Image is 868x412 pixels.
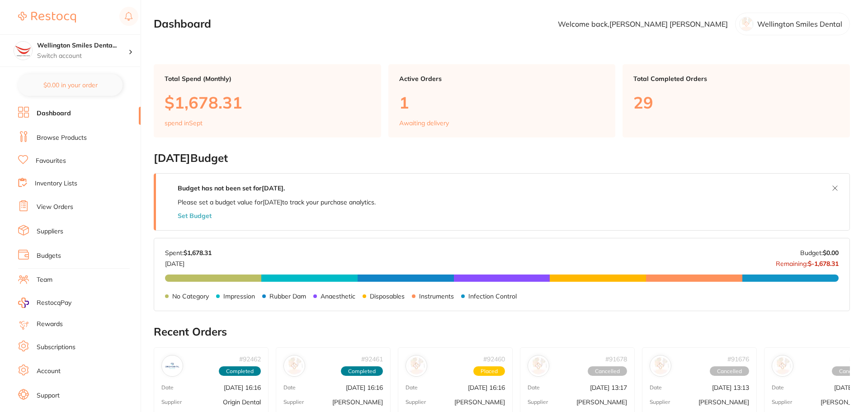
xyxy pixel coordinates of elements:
p: Wellington Smiles Dental [757,20,842,28]
a: View Orders [37,203,73,212]
a: Account [37,367,61,376]
a: Browse Products [37,133,87,142]
h4: Wellington Smiles Dental [37,41,128,50]
p: $1,678.31 [165,93,370,112]
p: [PERSON_NAME] [332,398,383,406]
p: # 92460 [483,355,505,363]
button: $0.00 in your order [18,74,123,96]
p: Origin Dental [223,398,261,406]
h2: [DATE] Budget [154,152,850,165]
p: [PERSON_NAME] [576,398,627,406]
p: Welcome back, [PERSON_NAME] [PERSON_NAME] [558,20,728,28]
p: Remaining: [776,256,839,267]
p: [DATE] 13:17 [590,384,627,391]
a: Inventory Lists [35,179,77,188]
strong: $1,678.31 [184,249,212,257]
p: Impression [223,293,255,300]
a: Total Spend (Monthly)$1,678.31spend inSept [154,64,381,137]
span: Placed [473,366,505,376]
span: Cancelled [588,366,627,376]
img: Wellington Smiles Dental [14,42,32,60]
p: Budget: [800,249,839,256]
h2: Dashboard [154,18,211,30]
a: Team [37,275,52,284]
p: Supplier [406,399,426,405]
p: Supplier [283,399,304,405]
p: Date [772,384,784,391]
p: 1 [399,93,605,112]
p: Supplier [650,399,670,405]
p: # 92461 [361,355,383,363]
a: Restocq Logo [18,7,76,28]
p: Date [406,384,418,391]
img: Henry Schein Halas [774,357,791,374]
p: [DATE] [165,256,212,267]
p: # 92462 [239,355,261,363]
a: Active Orders1Awaiting delivery [388,64,616,137]
p: [DATE] 16:16 [346,384,383,391]
strong: Budget has not been set for [DATE] . [178,184,285,192]
strong: $-1,678.31 [808,260,839,268]
p: Rubber Dam [269,293,306,300]
p: [PERSON_NAME] [454,398,505,406]
p: spend in Sept [165,119,203,127]
a: Total Completed Orders29 [623,64,850,137]
a: Suppliers [37,227,63,236]
img: Origin Dental [164,357,181,374]
h2: Recent Orders [154,326,850,338]
p: # 91678 [605,355,627,363]
button: Set Budget [178,212,212,219]
p: [DATE] 16:16 [224,384,261,391]
span: RestocqPay [37,298,71,308]
img: Restocq Logo [18,12,76,23]
p: 29 [633,93,839,112]
p: Anaesthetic [321,293,355,300]
p: [PERSON_NAME] [698,398,749,406]
img: Henry Schein Halas [286,357,303,374]
strong: $0.00 [823,249,839,257]
p: Spent: [165,249,212,256]
p: Date [528,384,540,391]
a: Rewards [37,320,63,329]
p: [DATE] 16:16 [468,384,505,391]
p: Active Orders [399,75,605,82]
p: Total Completed Orders [633,75,839,82]
a: Support [37,391,60,400]
a: Dashboard [37,109,71,118]
p: Date [283,384,296,391]
img: Adam Dental [652,357,669,374]
p: Instruments [419,293,454,300]
p: Disposables [370,293,405,300]
img: Adam Dental [408,357,425,374]
img: Adam Dental [530,357,547,374]
img: RestocqPay [18,298,29,308]
p: Awaiting delivery [399,119,449,127]
p: Supplier [528,399,548,405]
a: RestocqPay [18,298,71,308]
p: Date [161,384,174,391]
p: Total Spend (Monthly) [165,75,370,82]
p: Date [650,384,662,391]
p: Supplier [772,399,792,405]
p: [DATE] 13:13 [712,384,749,391]
p: # 91676 [727,355,749,363]
p: No Category [172,293,209,300]
span: Completed [341,366,383,376]
p: Please set a budget value for [DATE] to track your purchase analytics. [178,199,376,206]
span: Cancelled [710,366,749,376]
p: Infection Control [468,293,517,300]
span: Completed [219,366,261,376]
p: Switch account [37,52,128,61]
p: Supplier [161,399,182,405]
a: Budgets [37,251,61,260]
a: Favourites [36,156,66,166]
a: Subscriptions [37,343,75,352]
